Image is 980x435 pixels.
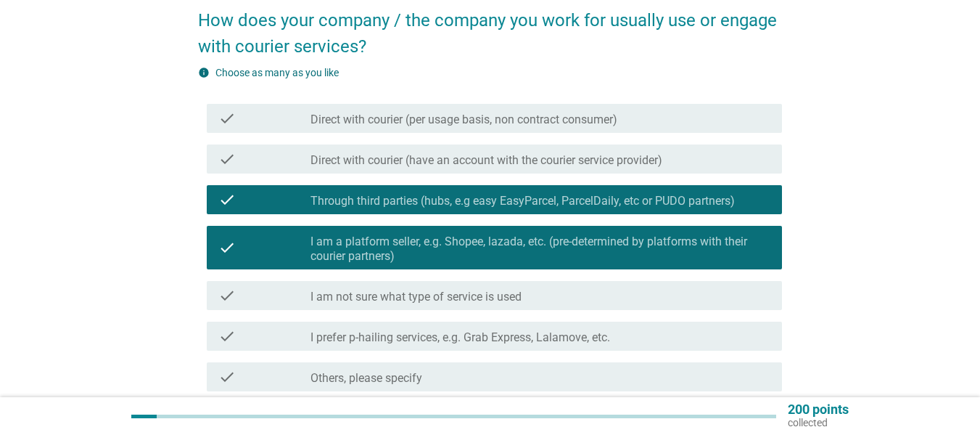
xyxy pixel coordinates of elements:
[218,150,236,168] i: check
[310,113,617,127] label: Direct with courier (per usage basis, non contract consumer)
[218,232,236,264] i: check
[218,110,236,127] i: check
[218,328,236,345] i: check
[310,235,770,264] label: I am a platform seller, e.g. Shopee, lazada, etc. (pre-determined by platforms with their courier...
[310,371,422,386] label: Others, please specify
[310,290,522,304] label: I am not sure what type of service is used
[310,330,610,345] label: I prefer p-hailing services, e.g. Grab Express, Lalamove, etc.
[310,153,662,168] label: Direct with courier (have an account with the courier service provider)
[788,403,849,416] p: 200 points
[218,287,236,304] i: check
[198,67,210,78] i: info
[788,416,849,429] p: collected
[215,67,339,78] label: Choose as many as you like
[218,368,236,386] i: check
[218,191,236,208] i: check
[310,194,735,208] label: Through third parties (hubs, e.g easy EasyParcel, ParcelDaily, etc or PUDO partners)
